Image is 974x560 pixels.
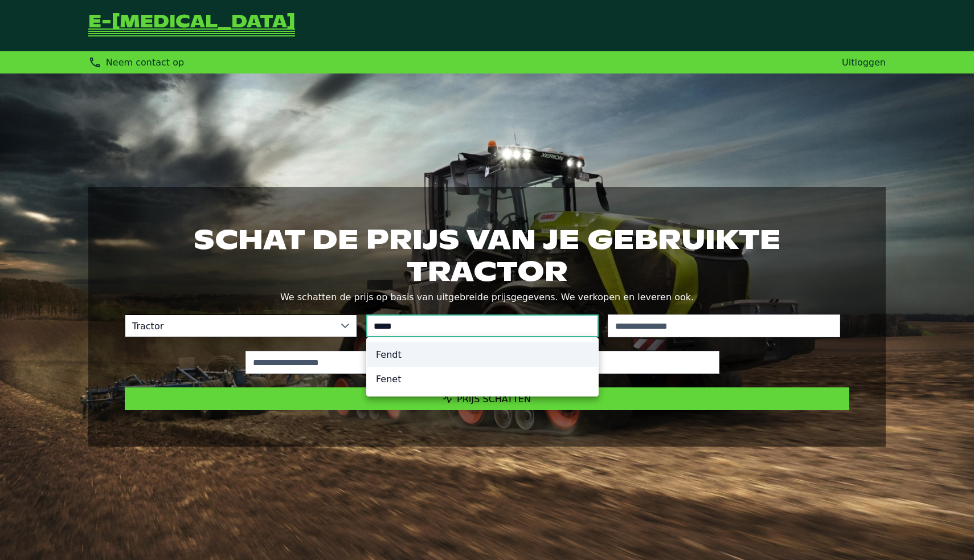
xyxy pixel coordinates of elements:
li: Fenet [367,367,598,391]
div: Neem contact op [88,56,184,69]
span: Prijs schatten [457,394,531,404]
button: Prijs schatten [125,387,849,410]
ul: Option List [367,338,598,396]
span: Tractor [125,315,334,337]
li: Fendt [367,342,598,367]
span: Neem contact op [106,57,184,68]
a: Terug naar de startpagina [88,14,295,38]
h1: Schat de prijs van je gebruikte tractor [125,223,849,287]
a: Uitloggen [842,57,886,68]
p: We schatten de prijs op basis van uitgebreide prijsgegevens. We verkopen en leveren ook. [125,289,849,305]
